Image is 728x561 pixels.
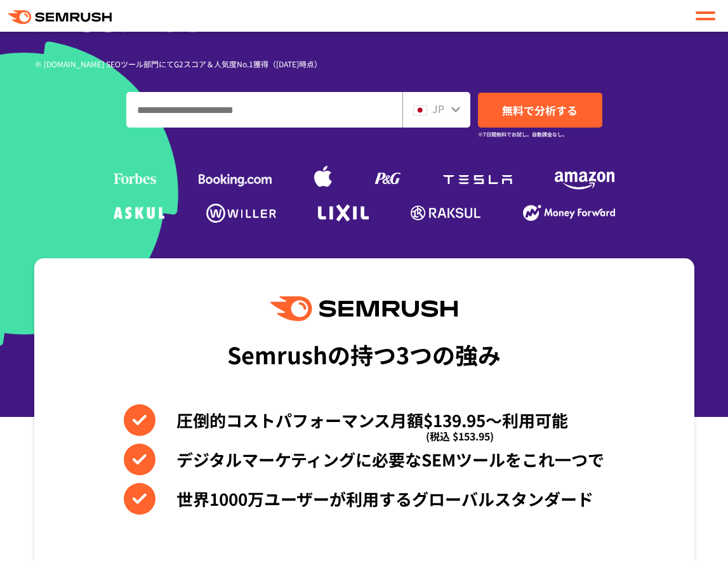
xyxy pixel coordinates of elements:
[124,483,604,515] li: 世界1000万ユーザーが利用するグローバルスタンダード
[432,101,444,116] span: JP
[227,331,501,378] div: Semrushの持つ3つの強み
[478,93,602,128] a: 無料で分析する
[502,102,578,118] span: 無料で分析する
[127,93,402,127] input: ドメイン、キーワードまたはURLを入力してください
[34,58,364,70] div: ※ [DOMAIN_NAME] SEOツール部門にてG2スコア＆人気度No.1獲得（[DATE]時点）
[124,444,604,475] li: デジタルマーケティングに必要なSEMツールをこれ一つで
[478,128,567,140] small: ※7日間無料でお試し。自動課金なし。
[426,420,494,452] span: (税込 $153.95)
[270,296,457,321] img: Semrush
[124,404,604,436] li: 圧倒的コストパフォーマンス月額$139.95〜利用可能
